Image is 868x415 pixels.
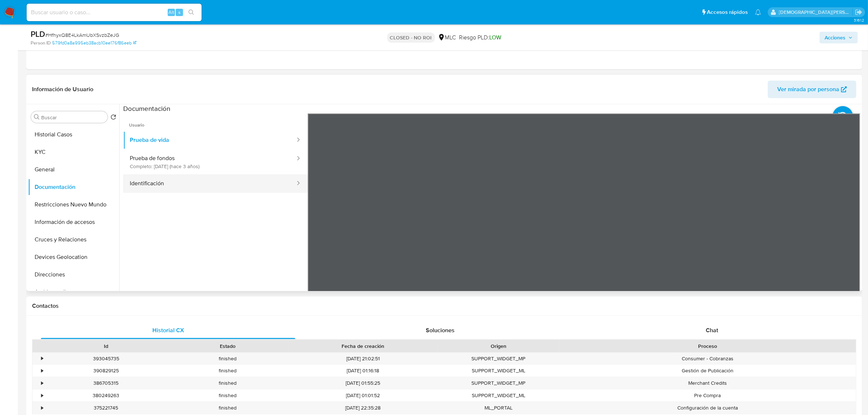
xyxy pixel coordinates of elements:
button: KYC [28,143,119,161]
button: Devices Geolocation [28,248,119,266]
span: Chat [706,326,718,334]
button: Información de accesos [28,213,119,231]
div: 386705315 [45,377,167,389]
div: • [41,380,43,387]
div: finished [167,353,288,365]
p: CLOSED - NO ROI [387,32,435,43]
a: Notificaciones [755,9,761,15]
p: cristian.porley@mercadolibre.com [779,9,853,16]
span: Acciones [825,32,845,43]
div: 375221745 [45,402,167,414]
h1: Contactos [32,302,856,310]
button: Archivos adjuntos [28,283,119,301]
button: General [28,161,119,178]
button: Restricciones Nuevo Mundo [28,196,119,213]
button: Direcciones [28,266,119,283]
div: finished [167,365,288,377]
div: Origen [443,342,554,350]
span: Ver mirada por persona [777,81,839,98]
div: Merchant Credits [559,377,856,389]
span: Accesos rápidos [707,8,748,16]
div: Fecha de creación [293,342,433,350]
button: Cruces y Relaciones [28,231,119,248]
div: [DATE] 21:02:51 [288,353,438,365]
div: finished [167,402,288,414]
div: Proceso [564,342,851,350]
button: Historial Casos [28,126,119,143]
div: • [41,355,43,362]
button: Buscar [34,114,40,120]
div: 390829125 [45,365,167,377]
button: Volver al orden por defecto [110,114,116,122]
button: Documentación [28,178,119,196]
div: [DATE] 01:55:25 [288,377,438,389]
div: [DATE] 01:16:18 [288,365,438,377]
b: Person ID [31,40,51,46]
div: SUPPORT_WIDGET_ML [438,389,559,402]
span: LOW [490,33,502,42]
span: Riesgo PLD: [459,34,502,42]
div: finished [167,377,288,389]
span: 3.161.2 [854,17,864,23]
div: SUPPORT_WIDGET_ML [438,365,559,377]
div: finished [167,389,288,402]
a: Salir [855,8,863,16]
button: Acciones [820,32,858,43]
span: Alt [168,9,174,16]
span: Historial CX [152,326,184,334]
div: Estado [172,342,283,350]
span: Soluciones [426,326,455,334]
div: Pre Compra [559,389,856,402]
div: 380249263 [45,389,167,402]
div: SUPPORT_WIDGET_MP [438,353,559,365]
div: ML_PORTAL [438,402,559,414]
div: [DATE] 01:01:52 [288,389,438,402]
span: s [178,9,180,16]
div: • [41,367,43,374]
div: Gestión de Publicación [559,365,856,377]
div: • [41,404,43,411]
input: Buscar usuario o caso... [27,8,202,17]
div: [DATE] 22:35:28 [288,402,438,414]
span: # HfhyxQ8E4LkAmUbXSvzbZeJG [45,31,119,39]
div: Consumer - Cobranzas [559,353,856,365]
button: search-icon [184,7,199,18]
button: Ver mirada por persona [768,81,856,98]
div: SUPPORT_WIDGET_MP [438,377,559,389]
b: PLD [31,28,45,40]
a: 579fd0a8a995eb38acb10ee176f86eeb [52,40,136,46]
div: • [41,392,43,399]
div: Configuración de la cuenta [559,402,856,414]
div: MLC [438,34,456,42]
h1: Información de Usuario [32,86,93,93]
div: Id [50,342,161,350]
div: 393045735 [45,353,167,365]
input: Buscar [41,114,105,121]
